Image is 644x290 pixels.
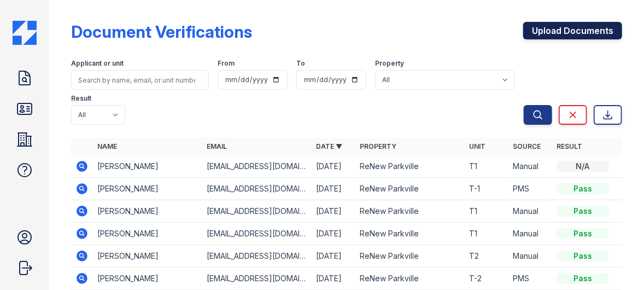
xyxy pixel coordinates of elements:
label: To [296,59,305,68]
a: Upload Documents [523,22,622,39]
a: Unit [469,142,485,150]
td: [PERSON_NAME] [93,268,202,290]
td: T-1 [465,178,508,200]
td: [DATE] [312,200,355,223]
td: [EMAIL_ADDRESS][DOMAIN_NAME] [202,245,312,268]
td: ReNew Parkville [355,200,465,223]
td: T1 [465,200,508,223]
td: [DATE] [312,223,355,245]
td: Manual [508,200,552,223]
label: Result [71,94,91,103]
td: [EMAIL_ADDRESS][DOMAIN_NAME] [202,200,312,223]
td: [DATE] [312,155,355,178]
a: Result [557,142,582,150]
td: ReNew Parkville [355,178,465,200]
td: [EMAIL_ADDRESS][DOMAIN_NAME] [202,178,312,200]
div: Pass [557,273,609,284]
td: Manual [508,155,552,178]
img: CE_Icon_Blue-c292c112584629df590d857e76928e9f676e5b41ef8f769ba2f05ee15b207248.png [13,21,37,45]
div: Pass [557,228,609,239]
input: Search by name, email, or unit number [71,70,209,90]
td: ReNew Parkville [355,223,465,245]
a: Email [207,142,227,150]
td: [PERSON_NAME] [93,200,202,223]
a: Property [360,142,396,150]
div: Pass [557,183,609,194]
td: ReNew Parkville [355,155,465,178]
div: N/A [557,161,609,172]
a: Source [513,142,541,150]
td: T2 [465,245,508,268]
td: [DATE] [312,178,355,200]
label: Property [375,59,404,68]
td: [PERSON_NAME] [93,245,202,268]
div: Pass [557,206,609,217]
a: Date ▼ [316,142,342,150]
td: ReNew Parkville [355,268,465,290]
td: [EMAIL_ADDRESS][DOMAIN_NAME] [202,223,312,245]
td: Manual [508,223,552,245]
td: [EMAIL_ADDRESS][DOMAIN_NAME] [202,155,312,178]
td: PMS [508,268,552,290]
div: Document Verifications [71,22,252,42]
td: T1 [465,155,508,178]
td: [EMAIL_ADDRESS][DOMAIN_NAME] [202,268,312,290]
td: Manual [508,245,552,268]
div: Pass [557,251,609,262]
a: Name [97,142,117,150]
label: Applicant or unit [71,59,124,68]
td: [PERSON_NAME] [93,223,202,245]
td: [PERSON_NAME] [93,178,202,200]
td: [PERSON_NAME] [93,155,202,178]
td: [DATE] [312,268,355,290]
td: T1 [465,223,508,245]
td: ReNew Parkville [355,245,465,268]
td: PMS [508,178,552,200]
label: From [218,59,235,68]
td: [DATE] [312,245,355,268]
td: T-2 [465,268,508,290]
